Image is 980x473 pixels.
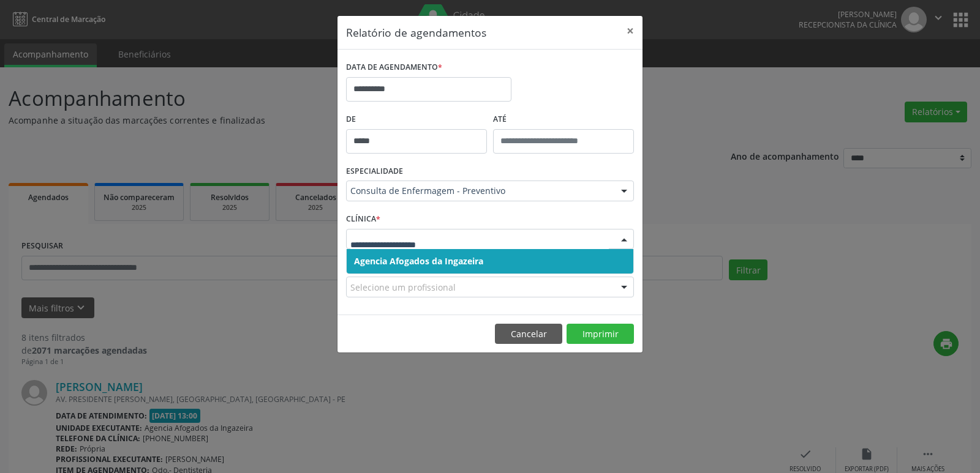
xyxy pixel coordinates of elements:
[350,185,609,197] span: Consulta de Enfermagem - Preventivo
[346,110,487,129] label: De
[493,110,634,129] label: ATÉ
[618,16,643,46] button: Close
[350,281,456,294] span: Selecione um profissional
[354,255,483,267] span: Agencia Afogados da Ingazeira
[346,162,403,181] label: ESPECIALIDADE
[346,58,442,77] label: DATA DE AGENDAMENTO
[567,324,634,345] button: Imprimir
[346,210,380,229] label: CLÍNICA
[495,324,562,345] button: Cancelar
[346,24,486,40] h5: Relatório de agendamentos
